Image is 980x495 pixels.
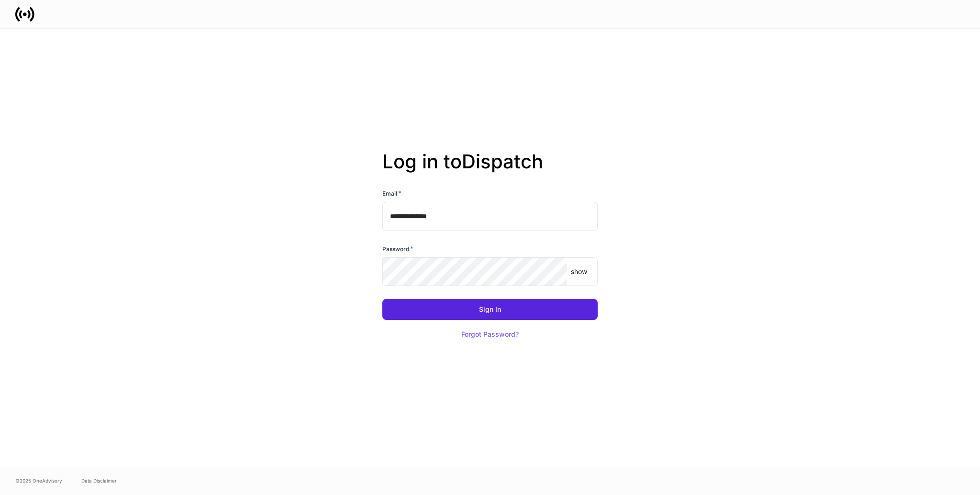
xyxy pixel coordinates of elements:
h6: Email [382,188,401,198]
button: Sign In [382,299,598,320]
span: © 2025 OneAdvisory [15,477,62,484]
h6: Password [382,244,413,253]
button: Forgot Password? [449,324,531,345]
div: Sign In [479,306,501,313]
div: Forgot Password? [461,331,519,338]
h2: Log in to Dispatch [382,150,598,188]
a: Data Disclaimer [81,477,117,484]
p: show [571,267,587,276]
